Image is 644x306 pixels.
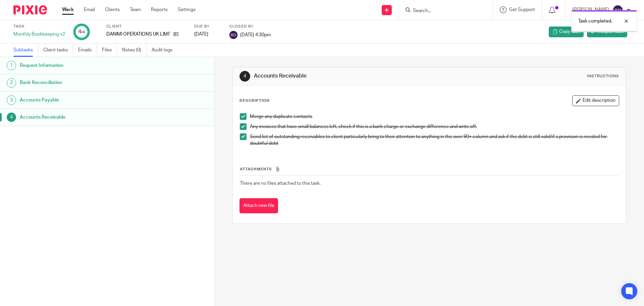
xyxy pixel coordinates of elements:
a: Notes (0) [122,44,147,57]
span: Attachments [240,167,272,171]
div: 4 [78,28,85,36]
h1: Request Information [20,60,145,71]
div: Monthly Bookkeeping v2 [13,31,65,38]
p: Any invoices that have small balances left, check if this is a bank charge or exchange difference... [250,123,619,130]
a: Client tasks [43,44,73,57]
div: 2 [7,78,16,88]
a: Clients [105,6,120,13]
div: [DATE] [194,31,221,38]
h1: Accounts Payable [20,95,145,105]
img: svg%3E [612,5,623,15]
p: Description [239,98,269,103]
img: Pixie [13,5,47,14]
a: Subtasks [13,44,38,57]
h1: Accounts Receivable [20,112,145,122]
div: 3 [7,95,16,105]
a: Audit logs [152,44,177,57]
button: Attach new file [239,198,278,213]
div: Instructions [587,74,619,79]
label: Task [13,24,65,29]
label: Due by [194,24,221,29]
a: Email [84,6,95,13]
span: [DATE] 4:30pm [240,32,271,37]
h1: Bank Reconciliation [20,78,145,88]
a: Emails [78,44,97,57]
a: Reports [151,6,168,13]
div: 4 [239,71,250,82]
a: Team [130,6,141,13]
p: Send list of outstanding receivables to client particularly bring to their attention to anything ... [250,133,619,147]
img: svg%3E [229,31,237,39]
p: Merge any duplicate contacts [250,113,619,120]
a: Files [102,44,117,57]
div: 1 [7,61,16,70]
div: 4 [7,113,16,122]
label: Closed by [229,24,271,29]
p: Task completed. [578,18,612,25]
button: Edit description [572,95,619,106]
label: Client [106,24,186,29]
span: There are no files attached to this task. [240,181,321,186]
a: Work [62,6,74,13]
small: /4 [81,30,85,34]
h1: Accounts Receivable [254,73,444,80]
p: DANIMI OPERATIONS UK LIMITED [106,31,170,38]
a: Settings [178,6,196,13]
